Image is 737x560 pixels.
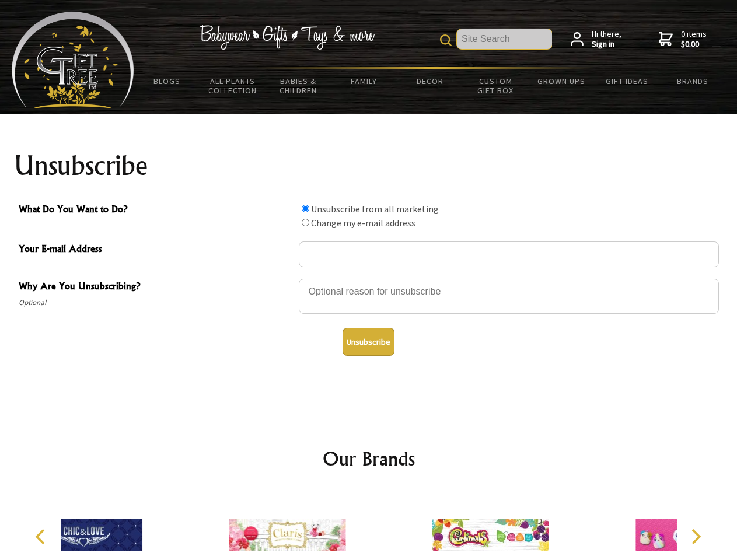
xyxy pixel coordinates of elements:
[592,29,621,50] span: Hi there,
[19,296,293,310] span: Optional
[683,524,708,549] button: Next
[12,12,134,108] img: Babyware - Gifts - Toys and more...
[302,205,309,212] input: What Do You Want to Do?
[457,29,552,49] input: Site Search
[592,39,621,50] strong: Sign in
[594,69,660,93] a: Gift Ideas
[14,152,724,180] h1: Unsubscribe
[463,69,529,103] a: Custom Gift Box
[397,69,463,93] a: Decor
[302,219,309,226] input: What Do You Want to Do?
[681,29,707,50] span: 0 items
[200,69,266,103] a: All Plants Collection
[200,25,375,50] img: Babywear - Gifts - Toys & more
[660,69,726,93] a: Brands
[440,34,452,46] img: product search
[311,203,439,215] label: Unsubscribe from all marketing
[311,217,415,229] label: Change my e-mail address
[266,69,331,103] a: Babies & Children
[659,29,707,50] a: 0 items$0.00
[331,69,397,93] a: Family
[299,242,719,267] input: Your E-mail Address
[29,524,55,549] button: Previous
[134,69,200,93] a: BLOGS
[681,39,707,50] strong: $0.00
[19,202,293,219] span: What Do You Want to Do?
[571,29,621,50] a: Hi there,Sign in
[23,444,714,473] h2: Our Brands
[299,279,719,314] textarea: Why Are You Unsubscribing?
[19,279,293,296] span: Why Are You Unsubscribing?
[343,328,394,356] button: Unsubscribe
[528,69,594,93] a: Grown Ups
[19,242,293,258] span: Your E-mail Address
